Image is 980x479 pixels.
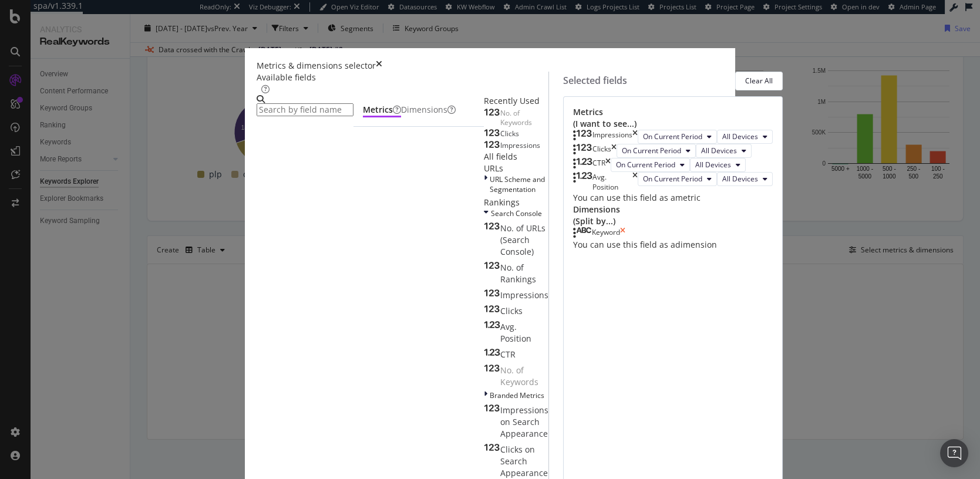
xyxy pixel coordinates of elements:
[500,365,538,387] span: No. of Keywords
[573,215,773,227] div: (Split by...)
[605,158,611,172] div: times
[695,160,731,170] span: All Devices
[363,104,401,116] div: Metrics
[500,349,516,360] span: CTR
[500,108,532,127] span: No. of Keywords
[573,239,773,251] div: You can use this field as a dimension
[592,172,632,192] div: Avg. Position
[735,72,783,90] button: Clear All
[484,95,548,107] div: Recently Used
[484,163,548,174] div: URLs
[573,118,773,130] div: (I want to see...)
[484,197,548,208] div: Rankings
[573,172,773,192] div: Avg. PositiontimesOn Current PeriodAll Devices
[401,104,456,116] div: Dimensions
[616,160,675,170] span: On Current Period
[592,227,620,239] div: Keyword
[592,158,605,172] div: CTR
[490,390,544,400] span: Branded Metrics
[573,204,773,227] div: Dimensions
[717,172,773,186] button: All Devices
[573,158,773,172] div: CTRtimesOn Current PeriodAll Devices
[622,146,681,156] span: On Current Period
[500,305,523,316] span: Clicks
[257,60,376,72] div: Metrics & dimensions selector
[940,439,968,467] div: Open Intercom Messenger
[500,140,540,150] span: Impressions
[573,106,773,130] div: Metrics
[491,208,542,218] span: Search Console
[573,144,773,158] div: ClickstimesOn Current PeriodAll Devices
[722,131,758,141] span: All Devices
[500,289,548,301] span: Impressions
[722,174,758,184] span: All Devices
[573,192,773,204] div: You can use this field as a metric
[611,144,617,158] div: times
[573,130,773,144] div: ImpressionstimesOn Current PeriodAll Devices
[745,76,773,86] div: Clear All
[257,72,548,83] div: Available fields
[717,130,773,144] button: All Devices
[500,404,548,439] span: Impressions on Search Appearance
[257,103,353,116] input: Search by field name
[643,174,702,184] span: On Current Period
[592,130,632,144] div: Impressions
[617,144,696,158] button: On Current Period
[620,227,625,239] div: times
[611,158,690,172] button: On Current Period
[592,144,611,158] div: Clicks
[500,129,519,139] span: Clicks
[376,60,382,72] div: times
[500,262,536,285] span: No. of Rankings
[701,146,737,156] span: All Devices
[632,130,638,144] div: times
[500,444,548,478] span: Clicks on Search Appearance
[573,227,773,239] div: Keywordtimes
[500,321,531,344] span: Avg. Position
[638,172,717,186] button: On Current Period
[643,131,702,141] span: On Current Period
[638,130,717,144] button: On Current Period
[484,151,548,163] div: All fields
[690,158,746,172] button: All Devices
[500,222,545,257] span: No. of URLs (Search Console)
[632,172,638,192] div: times
[696,144,752,158] button: All Devices
[563,74,627,87] div: Selected fields
[490,174,545,194] span: URL Scheme and Segmentation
